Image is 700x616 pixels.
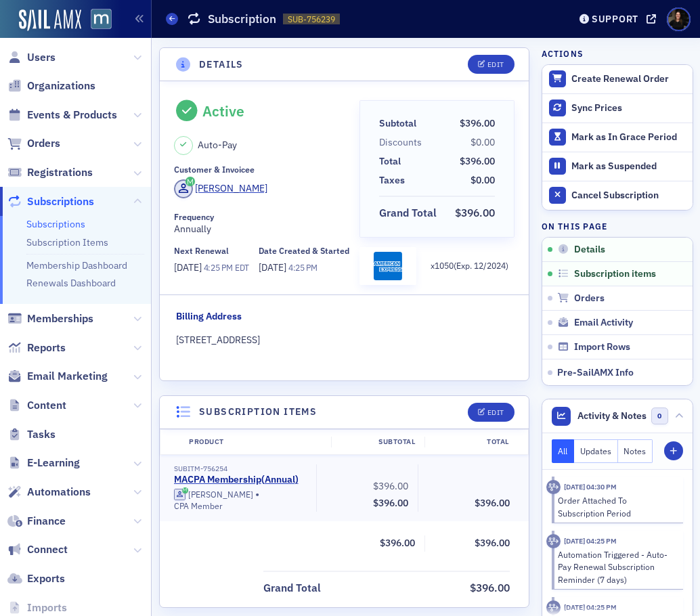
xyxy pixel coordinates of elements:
div: Edit [487,61,504,68]
span: Discounts [379,135,426,150]
span: Activity & Notes [577,409,647,423]
span: Grand Total [379,205,441,221]
span: Users [27,50,56,65]
span: $396.00 [475,497,510,509]
span: $0.00 [471,174,495,186]
div: [PERSON_NAME] [188,489,253,500]
span: Grand Total [263,580,326,596]
div: Billing Address [176,309,242,324]
span: 4:25 PM [204,262,233,273]
div: Activity [546,600,561,615]
div: Product [179,437,331,447]
span: Profile [667,7,691,31]
span: Orders [27,136,60,151]
span: $0.00 [471,136,495,148]
a: Memberships [7,311,93,326]
div: Annually [174,212,351,236]
span: Total [379,154,406,169]
span: Connect [27,542,68,557]
h4: Subscription items [198,405,316,419]
div: Frequency [174,212,214,222]
div: SUBITM-756254 [174,464,307,473]
span: Organizations [27,79,95,93]
span: $396.00 [470,581,510,594]
span: $396.00 [460,117,495,129]
a: Subscriptions [26,218,85,230]
a: Finance [7,514,66,529]
span: $396.00 [455,206,495,219]
a: Tasks [7,427,56,442]
button: Mark as In Grace Period [542,123,693,152]
span: Subscriptions [27,194,94,209]
span: Import Rows [574,341,630,353]
span: E-Learning [27,456,80,470]
div: Customer & Invoicee [174,164,255,175]
span: Auto-Pay [198,138,237,152]
div: Mark as In Grace Period [571,131,685,144]
span: Exports [27,571,65,586]
a: Membership Dashboard [26,259,127,271]
div: Mark as Suspended [571,160,685,173]
div: Activity [546,534,561,548]
span: Imports [27,600,67,615]
div: Sync Prices [571,102,685,114]
img: SailAMX [19,9,81,31]
h4: Actions [542,47,584,60]
button: Cancel Subscription [542,181,693,210]
time: 6/28/2025 04:30 PM [564,482,617,491]
span: Subscription items [574,268,656,280]
a: Subscription Items [26,236,108,248]
a: Organizations [7,79,95,93]
div: Create Renewal Order [571,73,685,85]
span: Events & Products [27,108,117,123]
a: Registrations [7,165,93,180]
button: Notes [618,439,653,463]
span: • [255,488,259,502]
div: Support [592,13,638,25]
span: Finance [27,514,66,529]
div: Taxes [379,173,405,188]
div: Subtotal [379,116,416,131]
a: Automations [7,485,91,500]
div: Grand Total [379,205,437,221]
a: Users [7,50,56,65]
button: All [552,439,575,463]
button: Create Renewal Order [542,65,693,93]
button: Mark as Suspended [542,152,693,181]
span: 0 [651,408,668,424]
div: Cancel Subscription [571,190,685,202]
span: Details [574,244,605,256]
h4: Details [198,58,243,72]
h4: On this page [542,220,693,232]
button: Updates [574,439,618,463]
h1: Subscription [208,11,276,27]
span: Content [27,398,66,413]
div: [PERSON_NAME] [195,181,267,196]
a: Connect [7,542,68,557]
a: Events & Products [7,108,117,123]
a: [PERSON_NAME] [174,489,253,501]
button: Edit [468,55,515,74]
span: Orders [574,292,605,305]
a: Email Marketing [7,369,108,384]
span: $396.00 [380,537,415,549]
div: Discounts [379,135,422,150]
div: Automation Triggered - Auto-Pay Renewal Subscription Reminder (7 days) [558,548,674,586]
span: $396.00 [373,480,408,492]
a: Subscriptions [7,194,94,209]
time: 6/21/2025 04:25 PM [564,536,617,546]
button: Edit [468,403,515,422]
span: Email Marketing [27,369,108,384]
span: $396.00 [373,497,408,509]
span: Pre-SailAMX Info [557,366,634,378]
img: amex [374,252,402,280]
span: Subtotal [379,116,421,131]
div: Active [202,102,244,120]
div: Edit [487,409,504,416]
a: [PERSON_NAME] [174,179,268,198]
div: Total [379,154,401,169]
a: MACPA Membership(Annual) [174,474,299,486]
span: Taxes [379,173,410,188]
span: Reports [27,340,66,355]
